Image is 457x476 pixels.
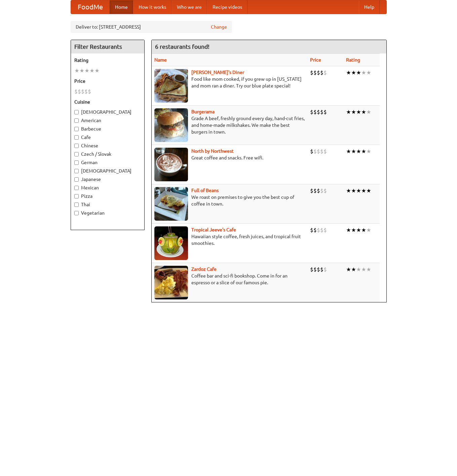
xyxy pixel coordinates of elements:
[74,99,141,105] h5: Cuisine
[74,117,141,124] label: American
[366,187,371,194] li: ★
[74,142,141,149] label: Chinese
[74,57,141,64] h5: Rating
[320,108,323,116] li: $
[154,194,305,207] p: We roast on premises to give you the best cup of coffee in town.
[313,108,317,116] li: $
[154,69,188,103] img: sallys.jpg
[366,69,371,76] li: ★
[74,135,79,140] input: Cafe
[310,108,313,116] li: $
[74,203,79,207] input: Thai
[155,43,210,50] ng-pluralize: 6 restaurants found!
[74,169,79,173] input: [DEMOGRAPHIC_DATA]
[361,226,366,234] li: ★
[191,109,215,114] a: Burgerama
[346,69,351,76] li: ★
[359,0,380,14] a: Help
[356,148,361,155] li: ★
[351,187,356,194] li: ★
[361,108,366,116] li: ★
[317,266,320,273] li: $
[346,148,351,155] li: ★
[313,148,317,155] li: $
[346,57,360,63] a: Rating
[351,108,356,116] li: ★
[356,187,361,194] li: ★
[356,69,361,76] li: ★
[320,69,323,76] li: $
[78,88,81,95] li: $
[361,69,366,76] li: ★
[323,226,327,234] li: $
[71,40,144,53] h4: Filter Restaurants
[74,127,79,131] input: Barbecue
[154,76,305,89] p: Food like mom cooked, if you grew up in [US_STATE] and mom ran a diner. Try our blue plate special!
[88,88,91,95] li: $
[133,0,172,14] a: How it works
[74,144,79,148] input: Chinese
[356,108,361,116] li: ★
[211,24,227,30] a: Change
[154,233,305,247] p: Hawaiian style coffee, fresh juices, and tropical fruit smoothies.
[74,168,141,174] label: [DEMOGRAPHIC_DATA]
[366,148,371,155] li: ★
[154,148,188,181] img: north.jpg
[110,0,133,14] a: Home
[346,108,351,116] li: ★
[154,108,188,142] img: burgerama.jpg
[317,108,320,116] li: $
[79,67,84,74] li: ★
[74,125,141,132] label: Barbecue
[351,226,356,234] li: ★
[313,266,317,273] li: $
[356,226,361,234] li: ★
[313,69,317,76] li: $
[84,88,88,95] li: $
[310,187,313,194] li: $
[74,152,79,156] input: Czech / Slovak
[71,21,232,33] div: Deliver to: [STREET_ADDRESS]
[89,67,94,74] li: ★
[84,67,89,74] li: ★
[154,187,188,221] img: beans.jpg
[346,187,351,194] li: ★
[361,266,366,273] li: ★
[74,160,79,165] input: German
[74,159,141,166] label: German
[361,187,366,194] li: ★
[310,148,313,155] li: $
[310,69,313,76] li: $
[154,57,167,63] a: Name
[154,226,188,260] img: jeeves.jpg
[191,70,244,75] a: [PERSON_NAME]'s Diner
[323,148,327,155] li: $
[74,210,141,216] label: Vegetarian
[191,266,217,272] a: Zardoz Cafe
[310,57,321,63] a: Price
[346,226,351,234] li: ★
[323,69,327,76] li: $
[191,188,219,193] a: Full of Beans
[320,226,323,234] li: $
[320,148,323,155] li: $
[74,177,79,182] input: Japanese
[74,118,79,123] input: American
[346,266,351,273] li: ★
[154,272,305,286] p: Coffee bar and sci-fi bookshop. Come in for an espresso or a slice of our famous pie.
[310,266,313,273] li: $
[191,148,234,154] a: North by Northwest
[366,266,371,273] li: ★
[74,211,79,215] input: Vegetarian
[351,148,356,155] li: ★
[317,226,320,234] li: $
[191,227,236,232] a: Tropical Jeeve's Cafe
[323,108,327,116] li: $
[94,67,100,74] li: ★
